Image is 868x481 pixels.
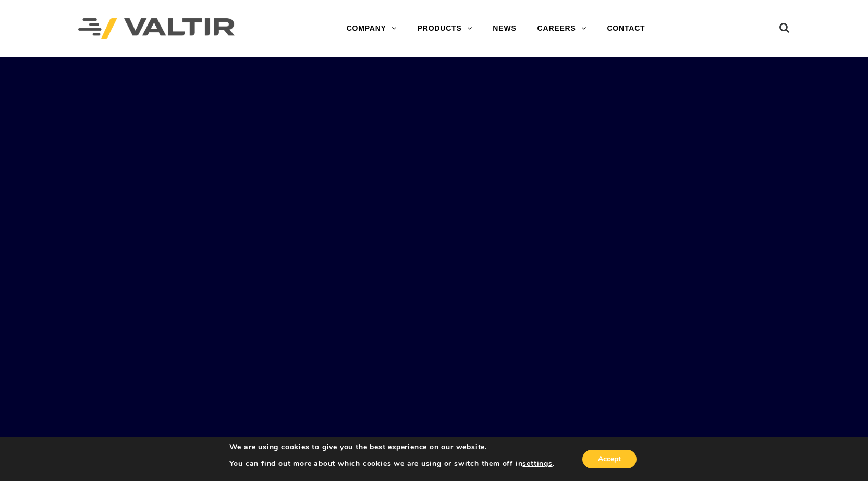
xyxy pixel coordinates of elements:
a: CAREERS [527,18,597,39]
a: COMPANY [336,18,407,39]
button: Accept [582,450,637,468]
p: You can find out more about which cookies we are using or switch them off in . [229,459,555,468]
a: PRODUCTS [407,18,483,39]
img: Valtir [78,18,235,40]
a: NEWS [482,18,527,39]
p: We are using cookies to give you the best experience on our website. [229,442,555,452]
button: settings [522,459,552,468]
a: CONTACT [596,18,655,39]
